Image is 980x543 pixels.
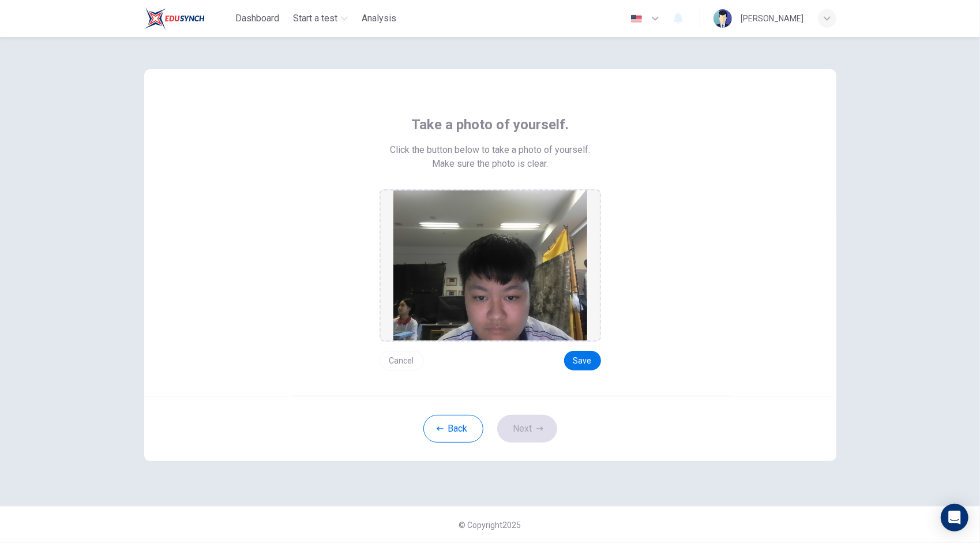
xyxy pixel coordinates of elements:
[231,8,284,29] button: Dashboard
[390,143,590,157] span: Click the button below to take a photo of yourself.
[393,190,587,340] img: preview screemshot
[629,14,644,23] img: en
[741,12,804,25] div: [PERSON_NAME]
[423,415,483,443] button: Back
[144,7,205,30] img: Rosedale logo
[357,8,401,29] button: Analysis
[288,8,352,29] button: Start a test
[362,12,396,25] span: Analysis
[293,12,337,25] span: Start a test
[432,157,548,171] span: Make sure the photo is clear.
[941,504,968,531] div: Open Intercom Messenger
[459,520,521,530] span: © Copyright 2025
[380,351,424,370] button: Cancel
[714,9,732,28] img: Profile picture
[235,12,279,25] span: Dashboard
[564,351,601,370] button: Save
[144,7,231,30] a: Rosedale logo
[411,115,569,134] span: Take a photo of yourself.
